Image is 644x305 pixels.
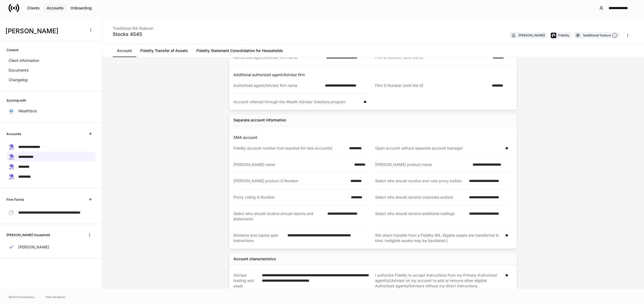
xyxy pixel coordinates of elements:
[375,162,469,167] div: [PERSON_NAME] product name
[113,23,153,31] div: Traditional IRA Rollover
[233,83,322,88] div: Authorized agent/Advisor firm name
[6,65,95,75] a: Documents
[6,56,95,65] a: Client information
[233,72,515,77] p: Additional authorized agent/Advisor firm
[375,83,489,88] div: Firm G Number (omit the G)
[18,244,49,250] p: [PERSON_NAME]
[192,44,287,57] a: Fidelity Statement Consolidation for Households
[375,233,502,243] div: IRA direct transfer from a Fidelity IRA. Eligible assets are transferred in kind. Ineligible asse...
[233,195,348,200] div: Proxy voting G Number
[6,131,21,136] h6: Accounts
[6,106,95,116] a: Wealthbox
[9,77,28,83] p: Changelog
[9,295,35,299] span: © 2025 OneAdvisory
[6,47,19,53] h6: Content
[6,98,26,103] h6: Syncing with
[233,146,346,151] div: Fidelity account number (not required for new accounts)
[233,99,360,105] div: Account referred through the Wealth Advisor Solutions program
[375,211,466,222] div: Select who should receive additional mailings
[6,197,24,202] h6: Firm Forms
[47,6,64,10] div: Accounts
[6,75,95,85] a: Changelog
[46,295,65,299] a: Data Disclaimer
[375,146,502,151] div: Open account without separate account manager
[233,211,324,222] div: Select who should receive annual reports and statements
[113,44,136,57] a: Account
[6,242,95,252] a: [PERSON_NAME]
[375,273,502,299] div: I authorize Fidelity to accept instructions from my Primary Authorized agent(s)/Advisor on my acc...
[233,135,515,140] p: SMA account
[113,31,153,38] div: Stocks 4545
[67,4,95,12] button: Onboarding
[9,58,39,63] p: Client information
[583,33,617,38] div: 1 additional feature
[18,108,37,114] p: Wealthbox
[375,195,466,200] div: Select who should receive corporate actions
[5,27,83,35] h3: [PERSON_NAME]
[233,273,259,299] div: Advisor trading and asset movement authorizations
[233,162,351,167] div: [PERSON_NAME] name
[71,6,92,10] div: Onboarding
[9,68,28,73] p: Documents
[233,178,347,184] div: [PERSON_NAME] product G Number
[43,4,67,12] button: Accounts
[375,178,466,184] div: Select who should receive and vote proxy ballots
[558,33,569,38] div: Fidelity
[6,232,50,237] h6: [PERSON_NAME] Household
[27,6,40,10] div: Clients
[233,256,276,262] div: Account characteristics
[233,117,286,123] div: Separate account information
[518,33,545,38] div: [PERSON_NAME]
[233,233,284,243] div: Dividend and capital gain instructions
[24,4,43,12] button: Clients
[136,44,192,57] a: Fidelity Transfer of Assets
